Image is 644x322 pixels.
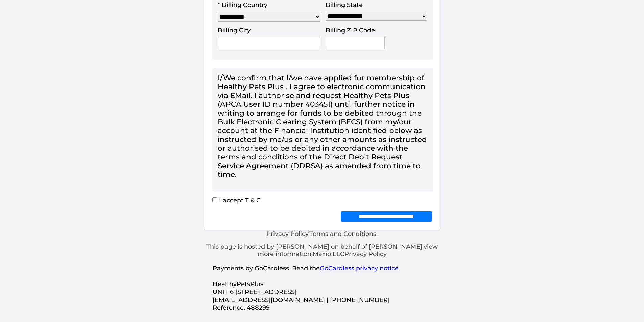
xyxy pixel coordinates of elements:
[326,1,363,9] label: Billing State
[204,258,440,312] p: Payments by GoCardless. Read the HealthyPetsPlus UNIT 6 [STREET_ADDRESS] [EMAIL_ADDRESS][DOMAIN_N...
[344,250,387,258] a: Privacy Policy
[266,230,308,238] a: Privacy Policy
[212,197,217,202] input: I accept T & C.
[218,27,251,34] label: Billing City
[204,230,440,258] div: . .
[258,243,438,258] a: view more information.
[326,27,375,34] label: Billing ZIP Code
[212,197,262,204] label: I accept T & C.
[218,73,427,179] div: I/We confirm that I/we have applied for membership of Healthy Pets Plus . I agree to electronic c...
[218,1,267,9] label: * Billing Country
[320,265,399,272] a: GoCardless privacy notice
[309,230,376,238] a: Terms and Conditions
[204,243,440,258] p: This page is hosted by [PERSON_NAME] on behalf of [PERSON_NAME]; Maxio LLC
